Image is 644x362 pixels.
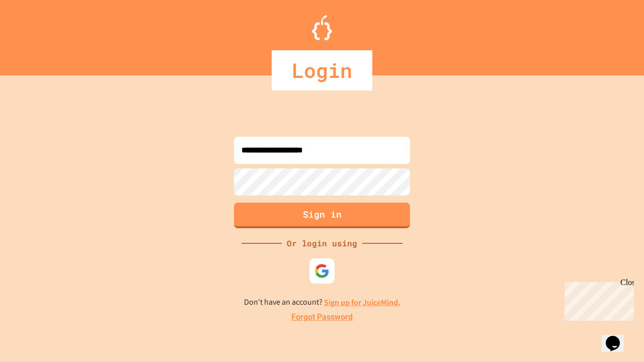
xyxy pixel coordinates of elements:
a: Forgot Password [291,311,353,323]
iframe: chat widget [602,322,634,352]
div: Chat with us now!Close [4,4,69,64]
div: Or login using [282,237,362,249]
p: Don't have an account? [244,296,400,309]
img: Logo.svg [312,15,332,40]
img: google-icon.svg [314,263,330,279]
div: Login [272,50,372,90]
a: Sign up for JuiceMind. [324,297,400,308]
iframe: chat widget [560,278,634,321]
button: Sign in [234,203,410,228]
